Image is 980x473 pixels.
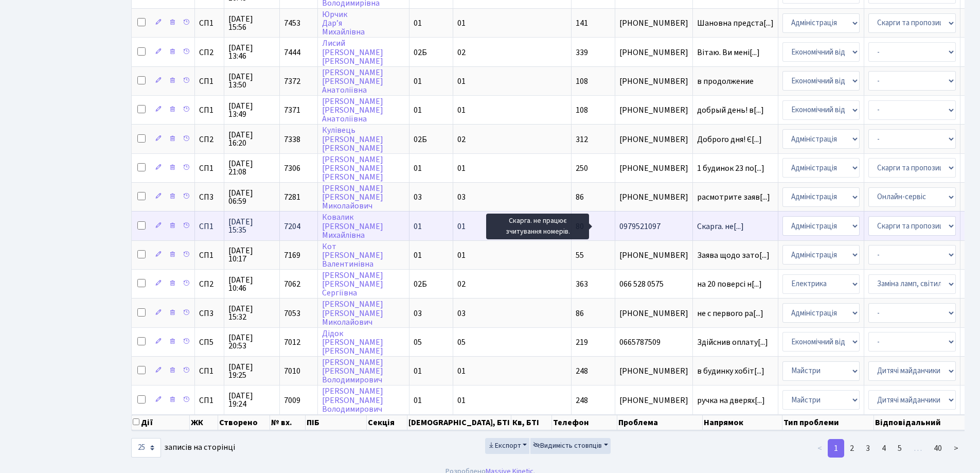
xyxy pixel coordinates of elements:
[619,19,688,27] span: [PHONE_NUMBER]
[697,77,774,85] span: в продолжение
[228,276,275,292] span: [DATE] 10:46
[322,154,383,183] a: [PERSON_NAME][PERSON_NAME][PERSON_NAME]
[284,308,300,319] span: 7053
[414,278,427,290] span: 02Б
[457,76,466,87] span: 01
[131,438,235,458] label: записів на сторінці
[199,367,220,375] span: СП1
[697,308,763,319] span: не с первого ра[...]
[228,392,275,408] span: [DATE] 19:24
[576,250,584,261] span: 55
[414,17,422,29] span: 01
[284,76,300,87] span: 7372
[322,125,383,154] a: Кулівець[PERSON_NAME][PERSON_NAME]
[511,415,552,430] th: Кв, БТІ
[228,131,275,147] span: [DATE] 16:20
[131,438,161,458] select: записів на сторінці
[876,439,892,458] a: 4
[533,441,602,451] span: Видимість стовпців
[697,278,762,290] span: на 20 поверсі н[...]
[576,278,588,290] span: 363
[619,222,688,231] span: 0979521097
[697,365,764,377] span: в будинку хобіт[...]
[928,439,948,458] a: 40
[322,212,383,241] a: Ковалик[PERSON_NAME]Михайлівна
[457,395,466,406] span: 01
[199,164,220,172] span: СП1
[322,183,383,212] a: [PERSON_NAME][PERSON_NAME]Миколайович
[199,396,220,405] span: СП1
[414,104,422,116] span: 01
[414,47,427,58] span: 02Б
[414,365,422,377] span: 01
[414,191,422,203] span: 03
[860,439,876,458] a: 3
[132,415,190,430] th: Дії
[218,415,270,430] th: Створено
[284,365,300,377] span: 7010
[228,44,275,60] span: [DATE] 13:46
[228,247,275,263] span: [DATE] 10:17
[457,365,466,377] span: 01
[530,438,611,454] button: Видимість стовпців
[228,160,275,176] span: [DATE] 21:08
[844,439,860,458] a: 2
[199,19,220,27] span: СП1
[199,135,220,144] span: СП2
[619,48,688,57] span: [PHONE_NUMBER]
[228,363,275,379] span: [DATE] 19:25
[322,38,383,67] a: Лисий[PERSON_NAME][PERSON_NAME]
[457,278,466,290] span: 02
[457,250,466,261] span: 01
[457,163,466,174] span: 01
[414,163,422,174] span: 01
[284,47,300,58] span: 7444
[414,76,422,87] span: 01
[457,337,466,348] span: 05
[576,104,588,116] span: 108
[782,415,874,430] th: Тип проблеми
[190,415,218,430] th: ЖК
[414,134,427,145] span: 02Б
[576,395,588,406] span: 248
[697,134,762,145] span: Доброго дня! Є[...]
[576,337,588,348] span: 219
[697,17,774,29] span: Шановна предста[...]
[892,439,908,458] a: 5
[874,415,967,430] th: Відповідальний
[619,77,688,85] span: [PHONE_NUMBER]
[270,415,306,430] th: № вх.
[228,218,275,234] span: [DATE] 15:35
[284,395,300,406] span: 7009
[199,48,220,57] span: СП2
[457,308,466,319] span: 03
[228,73,275,89] span: [DATE] 13:50
[619,367,688,375] span: [PHONE_NUMBER]
[617,415,703,430] th: Проблема
[199,193,220,201] span: СП3
[697,163,764,174] span: 1 будинок 23 по[...]
[228,102,275,118] span: [DATE] 13:49
[619,106,688,114] span: [PHONE_NUMBER]
[619,280,688,288] span: 066 528 0575
[322,357,383,386] a: [PERSON_NAME][PERSON_NAME]Володимирович
[414,221,422,232] span: 01
[414,250,422,261] span: 01
[306,415,366,430] th: ПІБ
[457,191,466,203] span: 03
[457,104,466,116] span: 01
[322,241,383,270] a: Кот[PERSON_NAME]Валентинівна
[414,308,422,319] span: 03
[576,76,588,87] span: 108
[697,191,770,203] span: расмотрите заяв[...]
[199,251,220,259] span: СП1
[322,270,383,299] a: [PERSON_NAME][PERSON_NAME]Сергіївна
[948,439,965,458] a: >
[284,250,300,261] span: 7169
[199,280,220,288] span: СП2
[322,67,383,96] a: [PERSON_NAME][PERSON_NAME]Анатоліївна
[199,106,220,114] span: СП1
[697,47,760,58] span: Вітаю. Ви мені[...]
[322,386,383,415] a: [PERSON_NAME][PERSON_NAME]Володимирович
[284,221,300,232] span: 7204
